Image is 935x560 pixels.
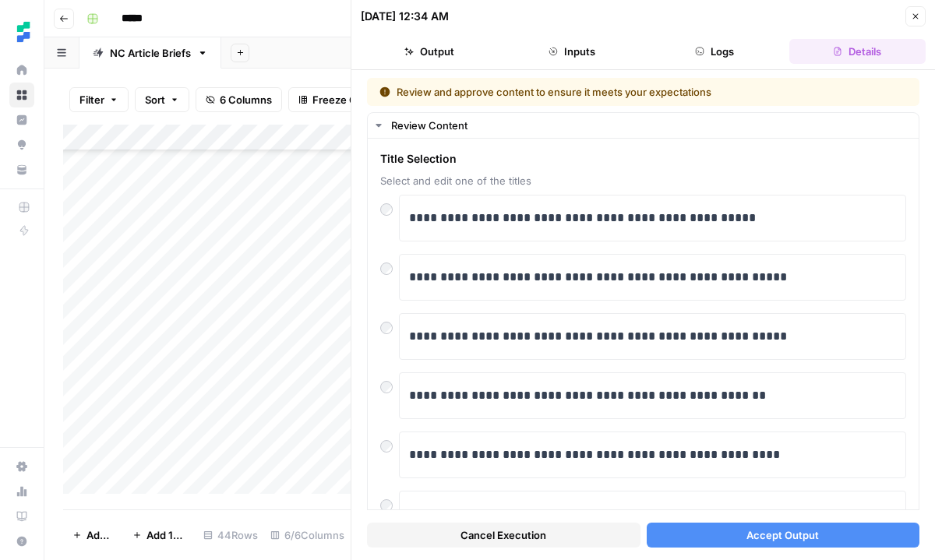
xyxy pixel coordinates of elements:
button: Accept Output [647,523,920,548]
button: Freeze Columns [288,87,403,112]
span: Select and edit one of the titles [380,173,906,188]
button: Sort [135,87,189,112]
button: Logs [647,39,783,64]
button: Output [361,39,497,64]
div: NC Article Briefs [110,45,191,61]
button: Add Row [63,523,123,548]
a: Opportunities [9,132,34,157]
button: Add 10 Rows [123,523,197,548]
a: Your Data [9,157,34,182]
span: Accept Output [746,527,819,543]
button: Workspace: Ten Speed [9,12,34,51]
span: 6 Columns [220,92,272,107]
a: Home [9,58,34,83]
button: Inputs [503,39,640,64]
div: Review and approve content to ensure it meets your expectations [379,84,810,100]
a: NC Article Briefs [79,37,221,69]
button: Details [789,39,926,64]
img: Ten Speed Logo [9,18,37,46]
div: [DATE] 12:34 AM [361,9,449,24]
span: Freeze Columns [312,92,393,107]
a: Usage [9,479,34,504]
button: 6 Columns [196,87,282,112]
span: Sort [145,92,165,107]
a: Settings [9,454,34,479]
div: Review Content [391,118,909,133]
button: Review Content [368,113,919,138]
div: 6/6 Columns [264,523,351,548]
div: 44 Rows [197,523,264,548]
a: Learning Hub [9,504,34,529]
span: Add Row [86,527,114,543]
span: Add 10 Rows [146,527,188,543]
a: Browse [9,83,34,107]
button: Help + Support [9,529,34,554]
span: Filter [79,92,104,107]
button: Filter [69,87,129,112]
button: Cancel Execution [367,523,640,548]
span: Cancel Execution [460,527,546,543]
span: Title Selection [380,151,906,167]
a: Insights [9,107,34,132]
